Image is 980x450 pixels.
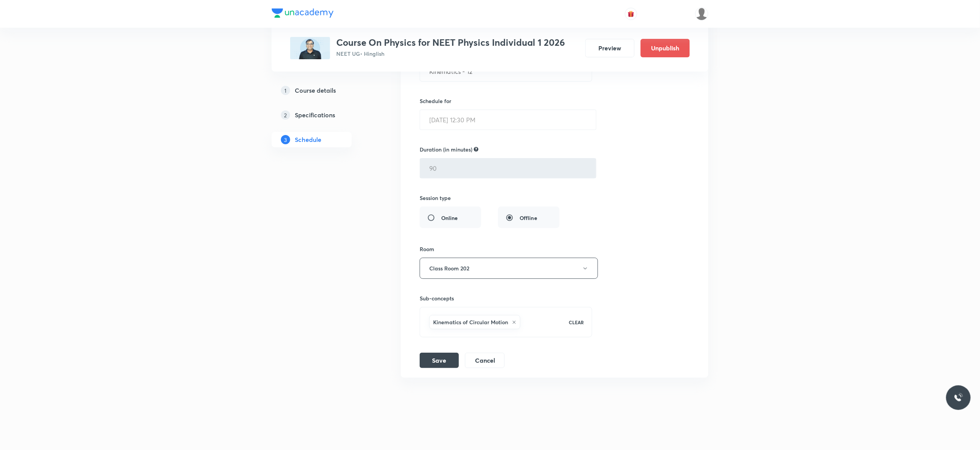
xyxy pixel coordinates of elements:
[281,135,290,144] p: 3
[420,353,459,368] button: Save
[272,83,376,98] a: 1Course details
[420,194,451,202] h6: Session type
[420,294,592,302] h6: Sub-concepts
[585,39,635,57] button: Preview
[465,353,505,368] button: Cancel
[272,107,376,123] a: 2Specifications
[420,145,472,153] h6: Duration (in minutes)
[433,318,508,326] h6: Kinematics of Circular Motion
[295,110,335,120] h5: Specifications
[641,39,690,57] button: Unpublish
[295,135,321,144] h5: Schedule
[569,319,584,326] p: CLEAR
[695,7,708,20] img: Anuruddha Kumar
[628,10,635,17] img: avatar
[290,37,330,59] img: 5AD48017-9D3F-4B72-B494-FF0351FFDDCE_plus.png
[281,86,290,95] p: 1
[420,258,598,279] button: Class Room 202
[272,8,334,18] img: Company Logo
[474,146,478,153] div: Not allow to edit for recorded type class
[272,8,334,20] a: Company Logo
[336,50,565,58] p: NEET UG • Hinglish
[420,158,596,178] input: 90
[295,86,336,95] h5: Course details
[336,37,565,48] h3: Course On Physics for NEET Physics Individual 1 2026
[420,97,592,105] h6: Schedule for
[625,8,637,20] button: avatar
[420,245,434,253] h6: Room
[281,110,290,120] p: 2
[954,393,963,402] img: ttu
